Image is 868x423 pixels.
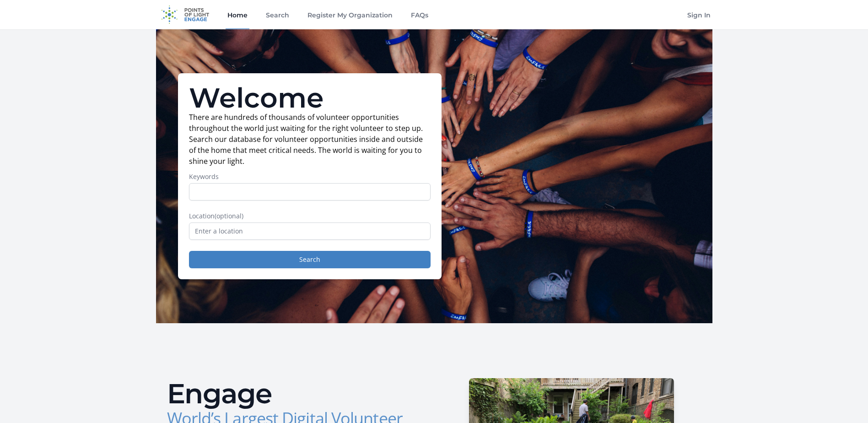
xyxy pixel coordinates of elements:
[189,112,431,167] p: There are hundreds of thousands of volunteer opportunities throughout the world just waiting for ...
[189,251,431,268] button: Search
[167,380,427,407] h2: Engage
[189,211,431,221] label: Location
[189,172,431,181] label: Keywords
[215,211,243,220] span: (optional)
[189,84,431,112] h1: Welcome
[189,222,431,240] input: Enter a location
